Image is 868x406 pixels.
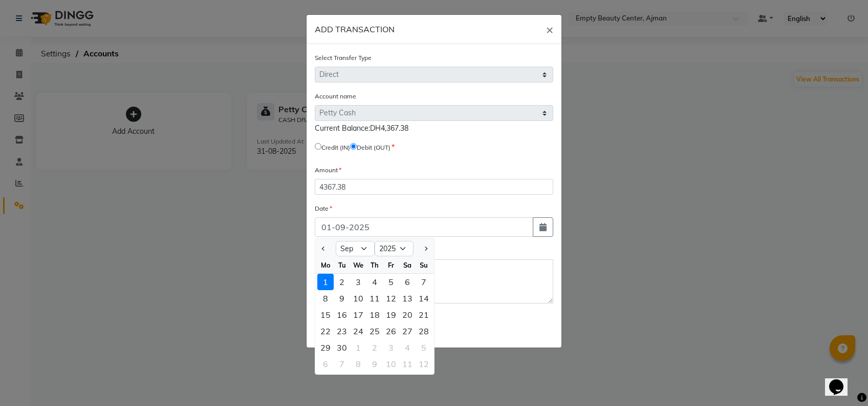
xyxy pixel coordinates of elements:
[334,307,350,323] div: Tuesday, September 16, 2025
[416,257,432,273] div: Su
[416,323,432,339] div: Sunday, September 28, 2025
[350,356,366,372] div: Wednesday, October 8, 2025
[399,274,416,290] div: Saturday, September 6, 2025
[317,323,334,339] div: Monday, September 22, 2025
[315,166,341,175] label: Amount
[317,257,334,273] div: Mo
[366,356,383,372] div: Thursday, October 9, 2025
[399,356,416,372] div: 11
[375,241,414,256] select: Select year
[334,307,350,323] div: 16
[383,307,399,323] div: Friday, September 19, 2025
[357,143,390,152] label: Debit (OUT)
[366,274,383,290] div: 4
[315,53,372,63] label: Select Transfer Type
[366,290,383,307] div: 11
[350,339,366,356] div: 1
[350,290,366,307] div: Wednesday, September 10, 2025
[383,323,399,339] div: Friday, September 26, 2025
[825,365,858,396] iframe: chat widget
[350,339,366,356] div: Wednesday, October 1, 2025
[317,339,334,356] div: 29
[366,290,383,307] div: Thursday, September 11, 2025
[416,339,432,356] div: Sunday, October 5, 2025
[416,323,432,339] div: 28
[315,204,332,213] label: Date
[366,323,383,339] div: 25
[317,307,334,323] div: Monday, September 15, 2025
[399,339,416,356] div: 4
[334,356,350,372] div: Tuesday, October 7, 2025
[317,290,334,307] div: 8
[334,290,350,307] div: 9
[383,356,399,372] div: 10
[416,339,432,356] div: 5
[334,274,350,290] div: 2
[366,339,383,356] div: 2
[317,274,334,290] div: Monday, September 1, 2025
[317,290,334,307] div: Monday, September 8, 2025
[399,290,416,307] div: Saturday, September 13, 2025
[399,323,416,339] div: Saturday, September 27, 2025
[383,307,399,323] div: 19
[366,307,383,323] div: Thursday, September 18, 2025
[350,290,366,307] div: 10
[416,274,432,290] div: Sunday, September 7, 2025
[366,257,383,273] div: Th
[321,143,350,152] label: Credit (IN)
[334,257,350,273] div: Tu
[421,240,430,257] button: Next month
[317,356,334,372] div: Monday, October 6, 2025
[334,274,350,290] div: Tuesday, September 2, 2025
[416,274,432,290] div: 7
[315,92,356,101] label: Account name
[366,307,383,323] div: 18
[383,290,399,307] div: Friday, September 12, 2025
[350,307,366,323] div: 17
[350,274,366,290] div: 3
[317,356,334,372] div: 6
[399,356,416,372] div: Saturday, October 11, 2025
[334,339,350,356] div: 30
[334,323,350,339] div: 23
[315,23,395,35] h6: ADD TRANSACTION
[366,339,383,356] div: Thursday, October 2, 2025
[383,290,399,307] div: 12
[416,356,432,372] div: Sunday, October 12, 2025
[546,22,553,37] span: ×
[317,339,334,356] div: Monday, September 29, 2025
[416,307,432,323] div: 21
[383,356,399,372] div: Friday, October 10, 2025
[350,307,366,323] div: Wednesday, September 17, 2025
[334,323,350,339] div: Tuesday, September 23, 2025
[383,339,399,356] div: Friday, October 3, 2025
[383,339,399,356] div: 3
[350,274,366,290] div: Wednesday, September 3, 2025
[399,307,416,323] div: 20
[399,290,416,307] div: 13
[366,323,383,339] div: Thursday, September 25, 2025
[416,356,432,372] div: 12
[399,339,416,356] div: Saturday, October 4, 2025
[336,241,375,256] select: Select month
[383,257,399,273] div: Fr
[383,274,399,290] div: 5
[383,274,399,290] div: Friday, September 5, 2025
[334,339,350,356] div: Tuesday, September 30, 2025
[319,240,328,257] button: Previous month
[399,323,416,339] div: 27
[317,323,334,339] div: 22
[350,323,366,339] div: Wednesday, September 24, 2025
[334,290,350,307] div: Tuesday, September 9, 2025
[416,307,432,323] div: Sunday, September 21, 2025
[399,257,416,273] div: Sa
[538,15,561,44] button: Close
[350,257,366,273] div: We
[315,124,408,133] span: Current Balance:DH4,367.38
[399,274,416,290] div: 6
[366,356,383,372] div: 9
[350,323,366,339] div: 24
[366,274,383,290] div: Thursday, September 4, 2025
[350,356,366,372] div: 8
[383,323,399,339] div: 26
